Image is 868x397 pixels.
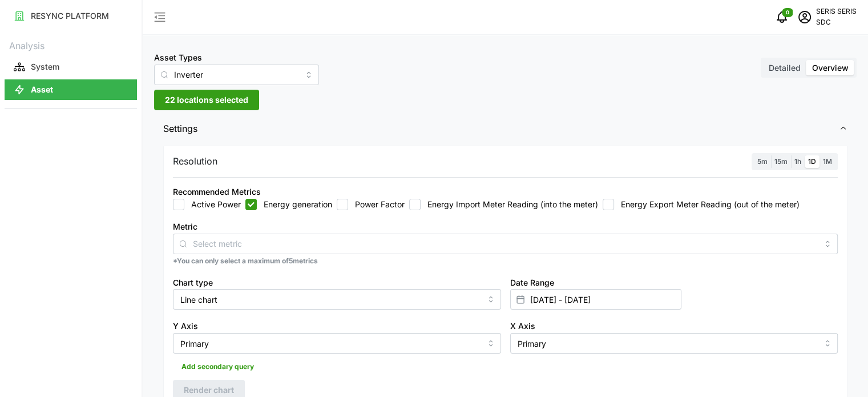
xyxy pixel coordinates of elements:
[5,57,137,77] button: System
[154,51,202,64] label: Asset Types
[181,359,254,375] span: Add secondary query
[173,358,263,375] button: Add secondary query
[184,199,241,210] label: Active Power
[757,157,768,166] span: 5m
[173,276,213,289] label: Chart type
[816,6,857,17] p: SERIS SERIS
[348,199,405,210] label: Power Factor
[173,289,501,310] input: Select chart type
[5,78,137,101] a: Asset
[154,115,857,143] button: Settings
[812,63,849,73] span: Overview
[794,157,801,166] span: 1h
[770,6,793,29] button: notifications
[5,55,137,78] a: System
[31,10,109,22] p: RESYNC PLATFORM
[808,157,816,166] span: 1D
[816,17,857,28] p: SDC
[510,320,535,332] label: X Axis
[5,5,137,27] a: RESYNC PLATFORM
[163,115,839,143] span: Settings
[421,199,598,210] label: Energy Import Meter Reading (into the meter)
[510,333,838,354] input: Select X axis
[786,9,789,17] span: 0
[614,199,800,210] label: Energy Export Meter Reading (out of the meter)
[5,37,137,53] p: Analysis
[5,6,137,26] button: RESYNC PLATFORM
[31,61,59,73] p: System
[31,84,53,95] p: Asset
[510,276,554,289] label: Date Range
[510,289,681,310] input: Select date range
[173,220,197,233] label: Metric
[793,6,816,29] button: schedule
[823,157,832,166] span: 1M
[769,63,801,73] span: Detailed
[173,333,501,354] input: Select Y axis
[774,157,788,166] span: 15m
[165,90,248,110] span: 22 locations selected
[154,90,259,110] button: 22 locations selected
[257,199,332,210] label: Energy generation
[173,320,198,332] label: Y Axis
[193,237,818,250] input: Select metric
[5,79,137,100] button: Asset
[173,256,838,266] p: *You can only select a maximum of 5 metrics
[173,186,261,198] div: Recommended Metrics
